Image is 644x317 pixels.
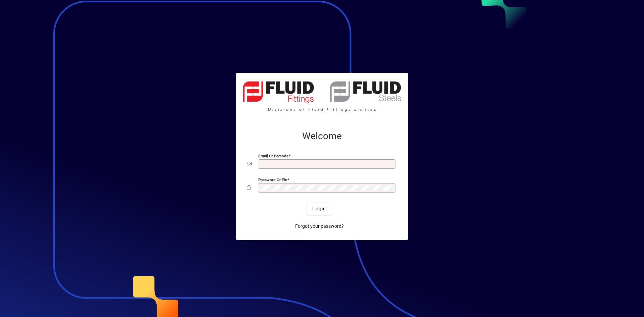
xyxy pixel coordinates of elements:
[258,177,287,182] mat-label: Password or Pin
[247,130,397,142] h2: Welcome
[292,220,346,232] a: Forgot your password?
[307,203,331,215] button: Login
[295,223,344,230] span: Forgot your password?
[312,205,326,212] span: Login
[258,154,288,158] mat-label: Email or Barcode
